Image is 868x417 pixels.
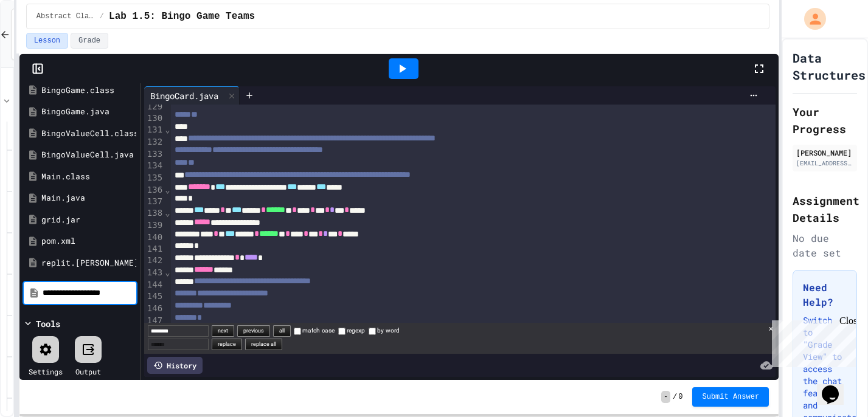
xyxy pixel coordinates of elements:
[144,303,164,315] div: 146
[144,160,164,172] div: 134
[144,172,164,184] div: 135
[803,280,847,309] h3: Need Help?
[817,368,856,405] iframe: chat widget
[148,339,209,350] input: Replace
[164,185,170,195] span: Fold line
[164,267,170,277] span: Fold line
[144,207,164,219] div: 138
[793,192,857,226] h2: Assignment Details
[41,257,136,269] div: replit.[PERSON_NAME]
[793,103,857,137] h2: Your Progress
[702,392,759,402] span: Submit Answer
[144,219,164,232] div: 139
[793,231,857,260] div: No due date set
[338,328,345,335] input: regexp
[144,112,164,124] div: 130
[5,5,84,77] div: Chat with us now!Close
[273,325,291,337] button: all
[144,196,164,208] div: 137
[144,101,164,113] div: 129
[26,33,68,49] button: Lesson
[144,136,164,148] div: 132
[29,366,63,377] div: Settings
[369,328,376,335] input: by word
[41,149,136,161] div: BingoValueCell.java
[678,392,682,402] span: 0
[144,255,164,267] div: 142
[144,89,224,102] div: BingoCard.java
[661,391,670,403] span: -
[41,171,136,183] div: Main.class
[36,317,60,330] div: Tools
[41,84,136,97] div: BingoGame.class
[791,5,829,33] div: My Account
[100,12,104,21] span: /
[144,124,164,136] div: 131
[144,279,164,291] div: 144
[164,208,170,218] span: Fold line
[796,147,853,158] div: [PERSON_NAME]
[237,325,270,337] button: previous
[148,325,209,337] input: Find
[144,86,240,105] div: BingoCard.java
[36,12,95,21] span: Abstract Classes
[212,339,242,350] button: replace
[294,328,301,335] input: match case
[164,125,170,134] span: Fold line
[144,243,164,255] div: 141
[41,128,136,140] div: BingoValueCell.class
[673,392,677,402] span: /
[41,235,136,247] div: pom.xml
[41,106,136,118] div: BingoGame.java
[144,232,164,243] div: 140
[338,327,365,334] label: regexp
[796,159,853,168] div: [EMAIL_ADDRESS][DOMAIN_NAME]
[144,267,164,279] div: 143
[144,291,164,303] div: 145
[245,339,282,350] button: replace all
[144,184,164,196] div: 136
[692,387,769,407] button: Submit Answer
[369,327,400,334] label: by word
[71,33,108,49] button: Grade
[144,148,164,160] div: 133
[41,214,136,226] div: grid.jar
[793,49,866,83] h1: Data Structures
[41,192,136,204] div: Main.java
[144,315,164,327] div: 147
[109,9,255,24] span: Lab 1.5: Bingo Game Teams
[294,327,335,334] label: match case
[767,315,856,367] iframe: chat widget
[212,325,234,337] button: next
[75,366,101,377] div: Output
[147,357,203,374] div: History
